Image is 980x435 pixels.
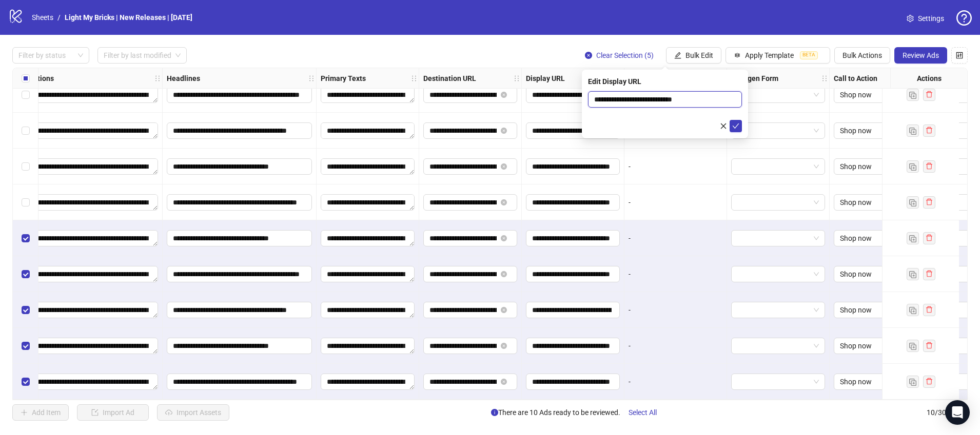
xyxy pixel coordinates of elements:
span: info-circle [491,409,498,416]
div: Edit values [13,302,158,318]
span: close [720,122,727,130]
button: Duplicate [907,89,919,101]
span: holder [410,75,418,82]
button: Duplicate [907,268,919,280]
span: setting [907,15,914,22]
div: Edit values [13,230,158,246]
span: close-circle [585,52,592,59]
span: edit [674,52,681,59]
span: control [956,52,963,59]
span: Apply Template [745,51,794,59]
button: Duplicate [907,125,919,137]
div: - [629,376,722,387]
div: Edit values [13,194,158,211]
div: Select row 10 [13,364,38,400]
button: Clear Selection (5) [577,47,662,64]
button: Configure table settings [951,47,968,64]
div: - [629,233,722,244]
span: holder [154,75,161,82]
div: Edit values [13,338,158,354]
div: Resize Destination URL column [519,68,521,88]
strong: Destination URL [423,73,476,84]
span: holder [513,75,520,82]
div: Edit values [167,338,312,354]
button: close-circle [501,271,507,277]
span: There are 10 Ads ready to be reviewed. [491,404,665,421]
strong: Primary Texts [321,73,366,84]
span: Shop now [840,195,901,210]
span: Shop now [840,87,901,102]
button: close-circle [501,128,507,134]
div: Edit values [167,87,312,103]
button: close-circle [501,163,507,170]
a: Sheets [30,12,55,23]
div: Edit values [321,230,415,246]
div: Edit values [13,87,158,103]
span: close-circle [501,343,507,349]
button: close-circle [501,199,507,205]
div: Resize Leadgen Form column [827,68,829,88]
span: check [732,122,739,130]
div: Edit values [13,266,158,282]
div: Resize Display URL column [621,68,624,88]
span: Review Ads [903,51,939,59]
div: Select row 2 [13,77,38,113]
div: - [629,268,722,280]
button: Duplicate [907,160,919,173]
div: Open Intercom Messenger [945,400,970,425]
span: Shop now [840,338,901,354]
span: Shop now [840,266,901,282]
span: Bulk Actions [842,51,882,59]
div: Edit values [167,158,312,175]
button: Duplicate [907,232,919,244]
span: holder [520,75,527,82]
button: Review Ads [894,47,947,64]
button: Bulk Actions [834,47,890,64]
strong: Leadgen Form [731,73,778,84]
div: Edit values [321,87,415,103]
span: BETA [800,51,818,59]
span: holder [308,75,315,82]
div: Edit values [167,194,312,211]
div: - [629,340,722,351]
span: holder [161,75,168,82]
strong: Actions [917,73,942,84]
span: Bulk Edit [685,51,713,59]
button: close-circle [501,92,507,98]
div: Edit Display URL [588,76,742,87]
span: Clear Selection (5) [596,51,654,59]
div: Select row 3 [13,113,38,149]
strong: Display URL [526,73,565,84]
div: Resize Primary Texts column [416,68,419,88]
span: Settings [918,13,944,24]
div: Edit values [321,266,415,282]
div: Select row 6 [13,220,38,256]
button: close-circle [501,379,507,385]
div: Select row 7 [13,256,38,292]
div: Edit values [321,158,415,175]
span: Shop now [840,231,901,246]
span: Shop now [840,159,901,174]
span: Shop now [840,302,901,318]
button: Apply TemplateBETA [726,47,830,64]
div: Edit values [167,266,312,282]
span: close-circle [501,307,507,313]
span: Shop now [840,374,901,389]
span: 10 / 300 items [927,407,968,418]
button: Import Ad [77,404,149,421]
button: Import Assets [157,404,229,421]
strong: Headlines [167,73,200,84]
div: Select row 9 [13,328,38,364]
span: Shop now [840,123,901,138]
div: Edit values [321,302,415,318]
div: Edit values [321,338,415,354]
div: Select row 5 [13,184,38,220]
a: Light My Bricks | New Releases | [DATE] [63,12,194,23]
div: - [629,161,722,172]
button: Add Item [12,404,69,421]
div: Edit values [167,230,312,246]
a: Settings [898,10,952,27]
